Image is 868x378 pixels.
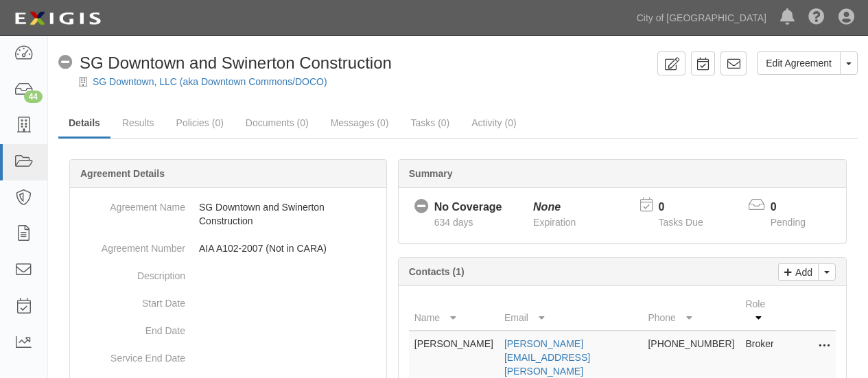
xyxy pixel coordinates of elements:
div: SG Downtown and Swinerton Construction [58,51,392,75]
span: Pending [771,217,806,228]
a: Tasks (0) [400,109,460,137]
b: Summary [409,168,453,179]
th: Phone [642,292,740,331]
a: Results [112,109,165,137]
img: logo-5460c22ac91f19d4615b14bd174203de0afe785f0fc80cf4dbbc73dc1793850b.png [10,6,105,31]
i: No Coverage [58,56,73,70]
a: Edit Agreement [757,51,841,75]
span: Since 01/04/2024 [434,217,473,228]
a: City of [GEOGRAPHIC_DATA] [630,4,773,32]
dt: End Date [75,317,185,338]
i: None [533,201,561,213]
p: 0 [658,200,720,215]
a: Activity (0) [461,109,526,137]
dt: Start Date [75,290,185,310]
span: Tasks Due [658,217,703,228]
span: SG Downtown and Swinerton Construction [80,54,392,72]
i: No Coverage [414,200,429,214]
p: Add [792,264,812,280]
th: Name [409,292,499,331]
b: Contacts (1) [409,266,465,277]
a: SG Downtown, LLC (aka Downtown Commons/DOCO) [93,76,327,87]
dt: Service End Date [75,344,185,365]
div: 44 [24,91,43,103]
th: Role [740,292,781,331]
a: Documents (0) [235,109,319,137]
b: Agreement Details [80,168,165,179]
a: Add [778,263,819,281]
a: Details [58,109,110,139]
dt: Description [75,262,185,283]
i: Help Center - Complianz [808,10,825,26]
span: Expiration [533,217,576,228]
a: Messages (0) [320,109,399,137]
a: Policies (0) [166,109,234,137]
p: 0 [771,200,823,215]
div: No Coverage [434,200,502,215]
dt: Agreement Name [75,193,185,214]
dt: Agreement Number [75,235,185,255]
dd: AIA A102-2007 (Not in CARA) [75,235,381,262]
th: Email [499,292,643,331]
dd: SG Downtown and Swinerton Construction [75,193,381,235]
